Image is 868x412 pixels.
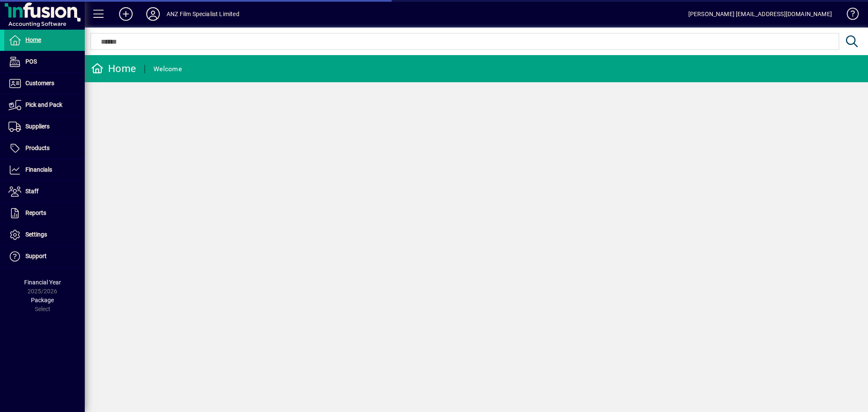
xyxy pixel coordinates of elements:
[25,188,39,195] span: Staff
[25,253,47,259] span: Support
[25,80,54,86] span: Customers
[25,209,46,216] span: Reports
[139,6,167,22] button: Profile
[4,159,85,181] a: Financials
[4,203,85,224] a: Reports
[840,2,857,29] a: Knowledge Base
[688,7,832,21] div: [PERSON_NAME] [EMAIL_ADDRESS][DOMAIN_NAME]
[25,36,41,43] span: Home
[153,62,182,76] div: Welcome
[112,6,139,22] button: Add
[4,116,85,137] a: Suppliers
[4,95,85,116] a: Pick and Pack
[25,101,62,108] span: Pick and Pack
[4,246,85,267] a: Support
[4,181,85,202] a: Staff
[25,231,47,238] span: Settings
[25,166,52,173] span: Financials
[31,297,54,303] span: Package
[4,138,85,159] a: Products
[25,145,50,151] span: Products
[4,73,85,94] a: Customers
[25,58,37,65] span: POS
[4,224,85,245] a: Settings
[24,279,61,286] span: Financial Year
[91,62,136,75] div: Home
[25,123,50,130] span: Suppliers
[167,7,239,21] div: ANZ Film Specialist Limited
[4,51,85,72] a: POS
